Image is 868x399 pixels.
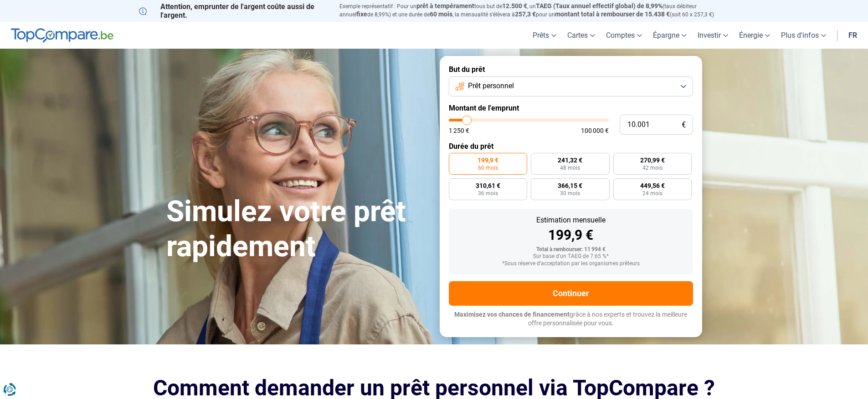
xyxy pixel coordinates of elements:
a: Cartes [562,22,601,49]
a: Épargne [647,22,692,49]
label: Montant de l'emprunt [449,104,693,112]
span: 60 mois [430,10,452,18]
a: Plus d'infos [776,22,832,49]
a: Prêts [527,22,562,49]
a: fr [843,22,863,49]
span: montant total à rembourser de 15.438 € [555,10,670,18]
label: But du prêt [449,65,693,74]
p: grâce à nos experts et trouvez la meilleure offre personnalisée pour vous. [449,310,693,328]
span: 199,9 € [478,157,498,163]
span: 270,99 € [640,157,665,163]
div: 199,9 € [456,228,686,242]
span: 100 000 € [581,127,609,134]
span: € [682,121,686,129]
span: Maximisez vos chances de financement [454,311,570,318]
p: Attention, emprunter de l'argent coûte aussi de l'argent. [139,2,329,20]
span: TAEG (Taux annuel effectif global) de 8,99% [536,2,663,10]
h1: Simulez votre prêt rapidement [166,194,429,264]
span: 30 mois [560,191,580,196]
div: Estimation mensuelle [456,217,686,224]
div: Sur base d'un TAEG de 7.65 %* [456,253,686,260]
a: Investir [692,22,734,49]
span: 1 250 € [449,127,469,134]
span: Prêt personnel [468,81,514,91]
a: Énergie [734,22,776,49]
span: 241,32 € [558,157,582,163]
span: 366,15 € [558,182,582,189]
span: 42 mois [642,165,663,171]
a: Comptes [601,22,647,49]
span: 257,3 € [515,10,536,18]
span: 36 mois [478,191,498,196]
img: TopCompare [11,28,113,43]
button: Prêt personnel [449,76,693,96]
span: 60 mois [478,165,498,171]
span: 310,61 € [476,182,500,189]
div: Total à rembourser: 11 994 € [456,247,686,253]
span: 449,56 € [640,182,665,189]
button: Continuer [449,281,693,306]
span: 48 mois [560,165,580,171]
span: 24 mois [642,191,663,196]
div: *Sous réserve d'acceptation par les organismes prêteurs [456,261,686,267]
span: prêt à tempérament [416,2,474,10]
span: fixe [356,10,367,18]
span: 12.500 € [502,2,527,10]
p: Exemple représentatif : Pour un tous but de , un (taux débiteur annuel de 8,99%) et une durée de ... [339,2,729,19]
label: Durée du prêt [449,142,693,151]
